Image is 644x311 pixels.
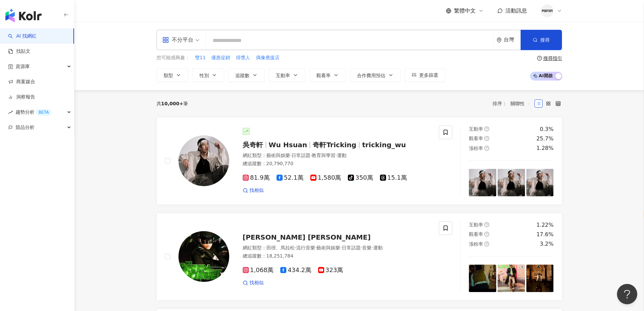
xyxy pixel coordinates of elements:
span: 運動 [373,245,383,250]
div: 網紅類型 ： [243,245,431,251]
span: appstore [162,37,169,43]
img: post-image [498,169,525,196]
span: 田徑、馬拉松 [266,245,295,250]
a: 找貼文 [8,48,30,55]
span: 15.1萬 [380,174,407,181]
div: 排序： [493,98,534,109]
span: 流行音樂 [296,245,315,250]
span: 觀看率 [316,73,331,78]
span: question-circle [484,127,489,131]
span: 優惠促銷 [211,54,230,61]
span: Wu Hsuan [269,141,307,149]
span: 互動率 [469,126,483,132]
span: 偶像應援店 [256,54,280,61]
div: 0.3% [540,126,554,133]
span: 類型 [164,73,173,78]
span: 觀看率 [469,136,483,141]
a: 洞察報告 [8,94,35,101]
span: 繁體中文 [454,7,476,15]
a: 找相似 [243,280,264,286]
img: post-image [498,265,525,292]
div: 不分平台 [162,35,193,45]
span: 教育與學習 [312,153,335,158]
button: 互動率 [269,68,305,82]
a: searchAI 找網紅 [8,33,37,40]
span: 運動 [337,153,347,158]
span: 日常話題 [291,153,310,158]
div: 搜尋指引 [543,55,562,61]
span: 日常話題 [342,245,361,250]
div: 17.6% [536,231,554,238]
button: 觀看率 [309,68,346,82]
div: 網紅類型 ： [243,152,431,159]
a: 找相似 [243,187,264,194]
span: 性別 [199,73,209,78]
button: 優惠促銷 [211,54,231,62]
span: · [340,245,341,250]
span: 音樂 [362,245,372,250]
span: question-circle [484,232,489,237]
img: post-image [469,265,496,292]
span: question-circle [484,242,489,246]
span: [PERSON_NAME] [PERSON_NAME] [243,233,371,241]
span: 找相似 [249,187,264,194]
button: 更多篩選 [405,68,445,82]
span: · [372,245,373,250]
button: 偶像應援店 [256,54,280,62]
div: 總追蹤數 ： 20,790,770 [243,160,431,167]
span: question-circle [484,222,489,227]
span: 434.2萬 [280,267,311,274]
span: rise [8,110,13,115]
iframe: Help Scout Beacon - Open [617,284,637,304]
img: %E7%A4%BE%E7%BE%A4%E7%94%A8LOGO.png [541,4,554,17]
img: post-image [469,169,496,196]
span: 52.1萬 [277,174,304,181]
span: 競品分析 [16,120,34,135]
button: 追蹤數 [228,68,265,82]
span: 藝術與娛樂 [266,153,290,158]
span: · [295,245,296,250]
span: 81.9萬 [243,174,270,181]
span: 追蹤數 [235,73,249,78]
span: · [290,153,291,158]
span: 1,580萬 [310,174,341,181]
span: 趨勢分析 [16,105,51,120]
span: 吳奇軒 [243,141,263,149]
div: BETA [36,109,51,116]
a: 商案媒合 [8,79,35,85]
span: 藝術與娛樂 [316,245,340,250]
span: 合作費用預估 [357,73,385,78]
span: 搜尋 [540,37,550,43]
button: 得獎人 [236,54,251,62]
span: environment [497,38,502,43]
div: 總追蹤數 ： 18,251,784 [243,253,431,260]
span: 觀看率 [469,231,483,237]
div: 共 筆 [157,101,188,106]
img: post-image [526,169,554,196]
span: 得獎人 [236,54,250,61]
div: 3.2% [540,240,554,248]
button: 類型 [157,68,188,82]
span: 漲粉率 [469,241,483,247]
img: logo [5,9,42,22]
span: 互動率 [276,73,290,78]
span: 更多篩選 [419,72,438,78]
span: 漲粉率 [469,146,483,151]
span: tricking_wu [362,141,406,149]
button: 雙11 [195,54,206,62]
span: 活動訊息 [505,7,527,14]
a: KOL Avatar吳奇軒Wu Hsuan奇軒Trickingtricking_wu網紅類型：藝術與娛樂·日常話題·教育與學習·運動總追蹤數：20,790,77081.9萬52.1萬1,580萬... [157,117,562,205]
span: 關聯性 [510,98,531,109]
span: 雙11 [195,54,206,61]
span: question-circle [537,56,542,61]
span: 您可能感興趣： [157,54,190,61]
span: 323萬 [318,267,343,274]
span: · [315,245,316,250]
span: 資源庫 [16,59,30,74]
img: KOL Avatar [178,135,229,186]
a: KOL Avatar[PERSON_NAME] [PERSON_NAME]網紅類型：田徑、馬拉松·流行音樂·藝術與娛樂·日常話題·音樂·運動總追蹤數：18,251,7841,068萬434.2萬... [157,213,562,301]
img: post-image [526,265,554,292]
span: question-circle [484,136,489,141]
span: · [335,153,337,158]
span: 找相似 [249,280,264,286]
